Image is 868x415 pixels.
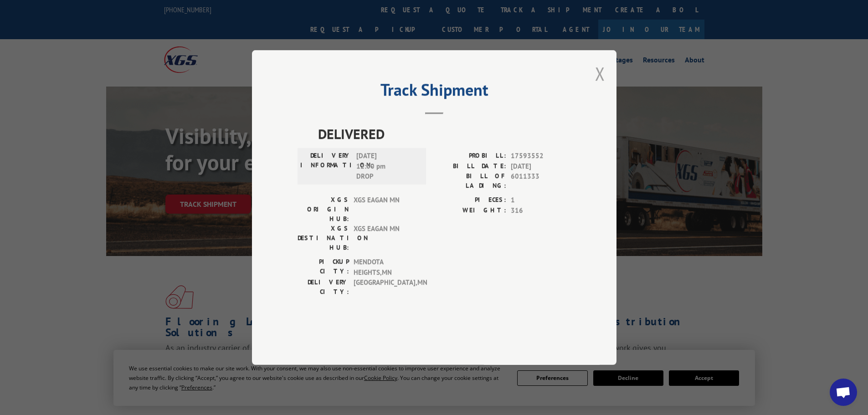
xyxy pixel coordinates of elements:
[434,171,506,190] label: BILL OF LADING:
[595,61,605,86] button: Close modal
[434,195,506,205] label: PIECES:
[830,379,857,406] div: Open chat
[298,195,349,224] label: XGS ORIGIN HUB:
[298,257,349,277] label: PICKUP CITY:
[298,83,571,101] h2: Track Shipment
[318,123,571,144] span: DELIVERED
[511,151,571,161] span: 17593552
[300,151,352,182] label: DELIVERY INFORMATION:
[511,171,571,190] span: 6011333
[354,224,415,252] span: XGS EAGAN MN
[354,257,415,277] span: MENDOTA HEIGHTS , MN
[298,277,349,297] label: DELIVERY CITY:
[434,205,506,216] label: WEIGHT:
[356,151,418,182] span: [DATE] 12:00 pm DROP
[434,161,506,172] label: BILL DATE:
[511,195,571,205] span: 1
[354,277,415,297] span: [GEOGRAPHIC_DATA] , MN
[354,195,415,224] span: XGS EAGAN MN
[298,224,349,252] label: XGS DESTINATION HUB:
[434,151,506,161] label: PROBILL:
[511,161,571,172] span: [DATE]
[511,205,571,216] span: 316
